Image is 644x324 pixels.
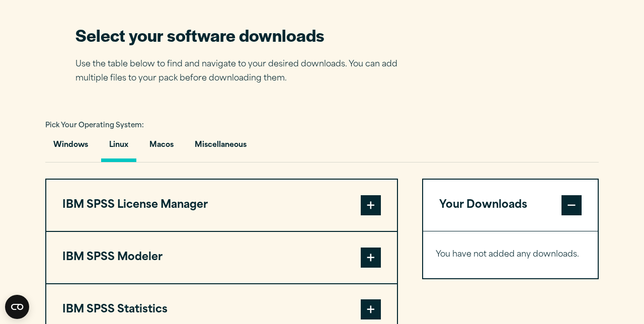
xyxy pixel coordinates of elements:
button: IBM SPSS Modeler [46,232,397,283]
button: Your Downloads [423,180,598,231]
div: Your Downloads [423,231,598,278]
span: Pick Your Operating System: [45,122,144,129]
p: You have not added any downloads. [436,248,585,262]
button: Linux [101,133,136,162]
button: Macos [141,133,182,162]
h2: Select your software downloads [75,24,413,46]
button: Miscellaneous [187,133,255,162]
button: IBM SPSS License Manager [46,180,397,231]
button: Windows [45,133,96,162]
button: Open CMP widget [5,295,29,319]
p: Use the table below to find and navigate to your desired downloads. You can add multiple files to... [75,57,413,87]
